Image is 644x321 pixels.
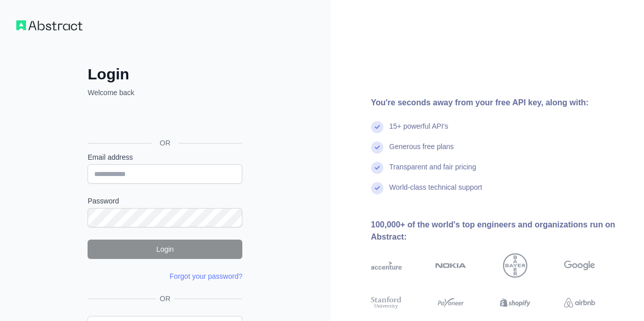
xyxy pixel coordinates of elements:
[371,253,402,278] img: accenture
[435,253,466,278] img: nokia
[88,152,242,162] label: Email address
[503,253,527,278] img: bayer
[371,219,628,243] div: 100,000+ of the world's top engineers and organizations run on Abstract:
[389,121,449,141] div: 15+ powerful API's
[564,295,595,310] img: airbnb
[500,295,531,310] img: shopify
[156,294,175,304] span: OR
[88,65,242,83] h2: Login
[435,295,466,310] img: payoneer
[371,121,383,133] img: check mark
[389,141,454,162] div: Generous free plans
[389,162,477,182] div: Transparent and fair pricing
[371,295,402,310] img: stanford university
[152,138,179,148] span: OR
[170,272,242,280] a: Forgot your password?
[389,182,483,202] div: World-class technical support
[16,20,82,31] img: Workflow
[371,97,628,109] div: You're seconds away from your free API key, along with:
[88,87,242,98] p: Welcome back
[88,196,242,206] label: Password
[371,182,383,194] img: check mark
[371,141,383,154] img: check mark
[88,240,242,259] button: Login
[564,253,595,278] img: google
[371,162,383,174] img: check mark
[82,109,245,131] iframe: Sign in with Google Button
